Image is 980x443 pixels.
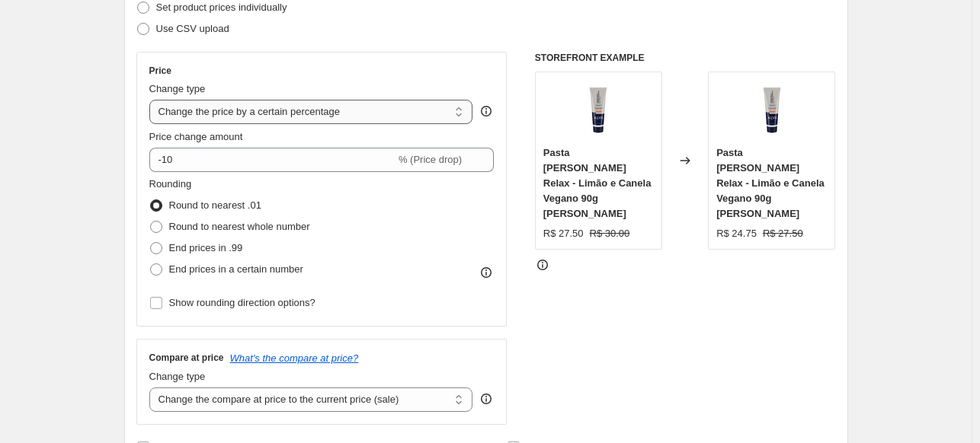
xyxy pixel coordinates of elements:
span: Show rounding direction options? [169,297,315,308]
span: Pasta [PERSON_NAME] Relax - Limão e Canela Vegano 90g [PERSON_NAME] [716,147,825,219]
span: Change type [149,83,206,94]
span: Round to nearest .01 [169,199,261,211]
span: Round to nearest whole number [169,221,310,232]
img: 64_80x.png [741,80,802,141]
span: Rounding [149,178,192,190]
button: What's the compare at price? [230,352,359,364]
span: Change type [149,371,206,382]
span: Use CSV upload [156,23,229,34]
h3: Price [149,65,171,77]
h3: Compare at price [149,352,224,364]
span: Set product prices individually [156,2,287,13]
span: End prices in .99 [169,242,243,253]
span: End prices in a certain number [169,263,303,275]
div: R$ 24.75 [716,226,757,241]
input: -15 [149,148,396,172]
div: help [479,104,494,119]
h6: STOREFRONT EXAMPLE [535,52,836,64]
div: R$ 27.50 [543,226,584,241]
span: Pasta [PERSON_NAME] Relax - Limão e Canela Vegano 90g [PERSON_NAME] [543,147,652,219]
img: 64_80x.png [568,80,629,141]
div: help [479,391,494,406]
span: Price change amount [149,131,243,142]
strike: R$ 30.00 [590,226,630,241]
strike: R$ 27.50 [763,226,803,241]
span: % (Price drop) [399,154,462,165]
